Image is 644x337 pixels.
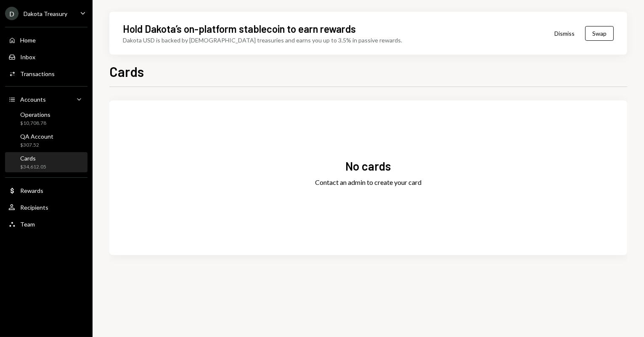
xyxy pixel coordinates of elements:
[20,111,50,118] div: Operations
[123,22,356,36] div: Hold Dakota’s on-platform stablecoin to earn rewards
[20,204,48,211] div: Recipients
[20,133,53,140] div: QA Account
[20,142,53,149] div: $307.52
[20,70,55,77] div: Transactions
[5,49,87,64] a: Inbox
[5,216,87,232] a: Team
[544,24,585,43] button: Dismiss
[20,163,46,171] div: $34,612.05
[24,10,67,17] div: Dakota Treasury
[346,158,391,174] div: No cards
[20,187,43,194] div: Rewards
[20,37,36,44] div: Home
[5,108,87,129] a: Operations$10,708.78
[5,66,87,81] a: Transactions
[5,183,87,198] a: Rewards
[5,200,87,215] a: Recipients
[5,92,87,107] a: Accounts
[20,53,35,61] div: Inbox
[5,152,87,172] a: Cards$34,612.05
[20,155,46,162] div: Cards
[20,96,46,103] div: Accounts
[20,120,50,127] div: $10,708.78
[5,32,87,47] a: Home
[585,26,614,41] button: Swap
[109,63,144,80] h1: Cards
[5,130,87,150] a: QA Account$307.52
[20,221,35,228] div: Team
[5,7,19,20] div: D
[123,36,402,45] div: Dakota USD is backed by [DEMOGRAPHIC_DATA] treasuries and earns you up to 3.5% in passive rewards.
[315,177,421,187] div: Contact an admin to create your card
